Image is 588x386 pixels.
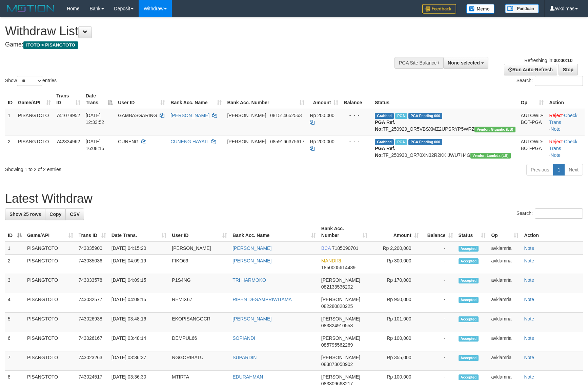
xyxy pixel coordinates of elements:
div: PGA Site Balance / [394,57,443,69]
td: PISANGTOTO [24,313,76,332]
th: Bank Acc. Name: activate to sort column ascending [230,222,319,242]
th: User ID: activate to sort column ascending [169,222,230,242]
th: Game/API: activate to sort column ascending [24,222,76,242]
span: Copy [49,212,61,217]
th: Date Trans.: activate to sort column descending [83,90,116,109]
label: Show entries [5,76,57,86]
span: Copy 083873058902 to clipboard [321,362,353,367]
a: Next [564,164,583,176]
td: PISANGTOTO [24,255,76,274]
td: NGGORIBATU [169,351,230,371]
label: Search: [516,76,583,86]
span: 741078952 [56,113,80,118]
td: TF_250930_OR70XN32R2KKIJWU7H4G [372,135,518,161]
td: [DATE] 04:09:15 [109,274,169,293]
a: CUNENG HAYATI [170,139,208,144]
span: BCA [321,245,331,251]
td: - [422,313,456,332]
td: - [422,255,456,274]
img: panduan.png [505,4,539,13]
span: None selected [448,60,480,66]
a: Note [524,297,534,302]
td: PISANGTOTO [24,351,76,371]
span: Copy 082280828225 to clipboard [321,304,353,309]
td: 743026938 [76,313,109,332]
span: PGA Pending [408,139,442,145]
span: [PERSON_NAME] [321,335,360,341]
th: Action [546,90,585,109]
th: Balance: activate to sort column ascending [422,222,456,242]
a: Note [524,316,534,321]
span: [DATE] 12:33:52 [86,113,104,125]
a: Note [524,277,534,283]
td: EKOPISANGGCR [169,313,230,332]
h4: Game: [5,41,385,48]
a: Note [550,126,561,132]
a: Reject [549,139,563,144]
a: 1 [553,164,565,176]
span: Copy 085795562269 to clipboard [321,342,353,348]
td: 743023263 [76,351,109,371]
a: TRI HARMOKO [232,277,266,283]
span: Copy 082133536202 to clipboard [321,284,353,290]
th: User ID: activate to sort column ascending [115,90,168,109]
td: Rp 170,000 [370,274,422,293]
div: - - - [344,112,369,119]
span: Copy 0859166375617 to clipboard [270,139,304,144]
span: Accepted [459,297,479,303]
a: Run Auto-Refresh [504,64,557,75]
span: Accepted [459,316,479,322]
td: Rp 2,200,000 [370,242,422,255]
th: Op: activate to sort column ascending [488,222,521,242]
span: MANDIRI [321,258,341,263]
td: 743035036 [76,255,109,274]
span: Vendor URL: https://dashboard.q2checkout.com/secure [470,153,511,159]
span: Show 25 rows [9,212,41,217]
span: Marked by avkdimas [395,139,407,145]
a: Stop [559,64,578,75]
td: avklamria [488,351,521,371]
a: [PERSON_NAME] [232,258,271,263]
td: PISANGTOTO [15,109,54,135]
td: · · [546,135,585,161]
b: PGA Ref. No: [375,146,395,158]
span: [PERSON_NAME] [321,355,360,360]
td: avklamria [488,332,521,351]
td: 743035900 [76,242,109,255]
td: 2 [5,135,15,161]
img: Button%20Memo.svg [466,4,495,14]
th: Bank Acc. Number: activate to sort column ascending [319,222,370,242]
a: Copy [45,208,66,220]
span: Grabbed [375,139,394,145]
td: 1 [5,109,15,135]
strong: 00:00:10 [553,58,572,63]
td: 6 [5,332,24,351]
th: Status [372,90,518,109]
b: PGA Ref. No: [375,120,395,132]
span: [PERSON_NAME] [321,277,360,283]
a: Note [524,355,534,360]
td: [DATE] 04:15:20 [109,242,169,255]
th: Action [521,222,583,242]
a: Reject [549,113,563,118]
label: Search: [516,208,583,219]
h1: Latest Withdraw [5,192,583,205]
span: CUNENG [118,139,139,144]
select: Showentries [17,76,42,86]
td: [DATE] 03:48:14 [109,332,169,351]
span: [PERSON_NAME] [227,113,266,118]
span: Accepted [459,278,479,283]
td: 4 [5,293,24,313]
th: Bank Acc. Name: activate to sort column ascending [168,90,224,109]
td: - [422,332,456,351]
td: PISANGTOTO [24,332,76,351]
span: Grabbed [375,113,394,119]
span: [DATE] 16:08:15 [86,139,104,151]
span: Accepted [459,246,479,252]
a: SOPIANDI [232,335,255,341]
a: Note [524,245,534,251]
th: ID: activate to sort column descending [5,222,24,242]
span: Rp 200.000 [310,113,334,118]
td: Rp 101,000 [370,313,422,332]
a: Show 25 rows [5,208,45,220]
